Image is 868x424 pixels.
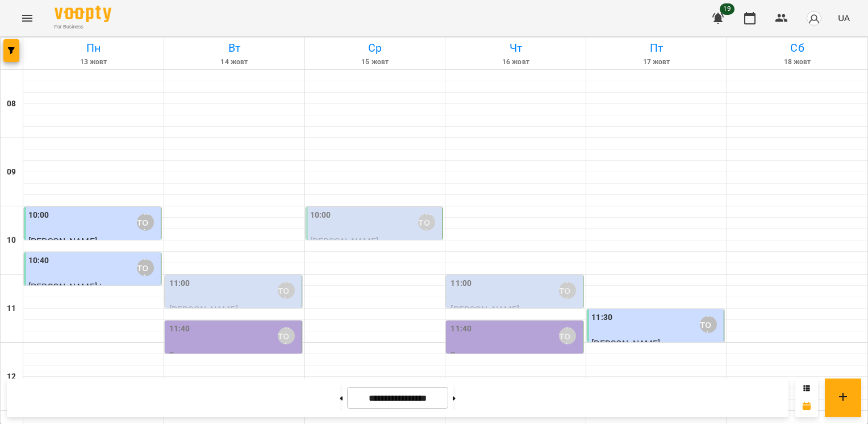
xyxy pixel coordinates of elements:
[166,39,303,57] h6: Вт
[169,277,190,290] label: 11:00
[833,7,854,28] button: UA
[28,236,97,247] span: [PERSON_NAME]
[729,39,866,57] h6: Сб
[838,12,850,24] span: UA
[450,350,581,360] p: 3
[591,311,612,324] label: 11:30
[307,39,444,57] h6: Ср
[588,39,725,57] h6: Пт
[169,350,299,360] p: 3
[447,57,584,68] h6: 16 жовт
[7,234,16,247] h6: 10
[7,166,16,178] h6: 09
[310,209,331,222] label: 10:00
[700,316,717,333] div: Вікторія
[169,304,238,315] span: [PERSON_NAME]
[559,327,576,344] div: Вікторія
[55,23,111,31] span: For Business
[14,5,41,32] button: Menu
[166,57,303,68] h6: 14 жовт
[418,214,435,231] div: Вікторія
[310,236,379,247] span: [PERSON_NAME]
[450,323,471,335] label: 11:40
[55,6,111,22] img: Voopty Logo
[447,39,584,57] h6: Чт
[137,259,154,276] div: Вікторія
[28,255,49,267] label: 10:40
[28,209,49,222] label: 10:00
[25,39,162,57] h6: Пн
[7,98,16,110] h6: 08
[137,214,154,231] div: Вікторія
[278,282,295,299] div: Вікторія
[307,57,444,68] h6: 15 жовт
[450,277,471,290] label: 11:00
[806,10,822,26] img: avatar_s.png
[7,302,16,315] h6: 11
[7,371,16,383] h6: 12
[278,327,295,344] div: Вікторія
[450,304,519,315] span: [PERSON_NAME]
[591,338,660,349] span: [PERSON_NAME]
[28,281,123,292] span: [PERSON_NAME] індив
[729,57,866,68] h6: 18 жовт
[559,282,576,299] div: Вікторія
[720,3,735,15] span: 19
[25,57,162,68] h6: 13 жовт
[169,323,190,335] label: 11:40
[588,57,725,68] h6: 17 жовт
